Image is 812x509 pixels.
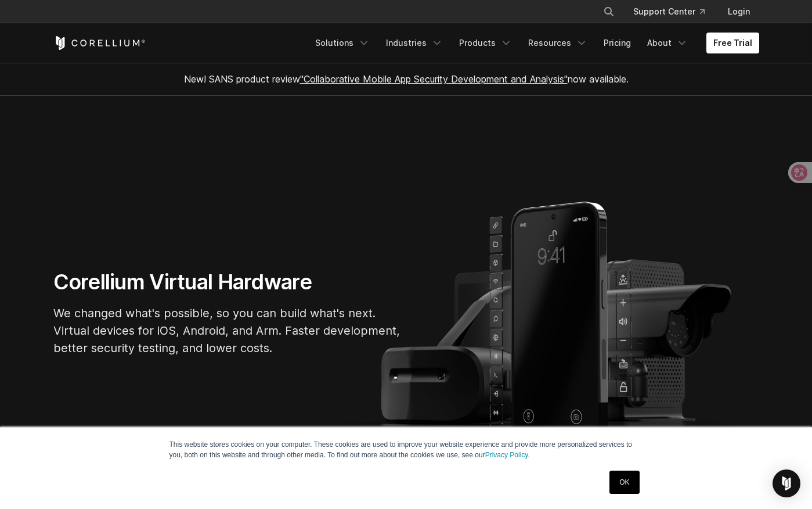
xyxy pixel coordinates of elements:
[308,33,377,53] a: Solutions
[597,33,638,53] a: Pricing
[609,471,639,494] a: OK
[379,33,450,53] a: Industries
[308,33,759,53] div: Navigation Menu
[53,36,146,50] a: Corellium Home
[53,304,402,357] p: We changed what's possible, so you can build what's next. Virtual devices for iOS, Android, and A...
[485,451,530,459] a: Privacy Policy.
[521,33,594,53] a: Resources
[598,1,619,22] button: Search
[184,73,629,85] span: New! SANS product review now available.
[640,33,695,53] a: About
[706,33,759,53] a: Free Trial
[719,1,759,22] a: Login
[300,73,568,85] a: "Collaborative Mobile App Security Development and Analysis"
[169,439,643,460] p: This website stores cookies on your computer. These cookies are used to improve your website expe...
[624,1,714,22] a: Support Center
[452,33,519,53] a: Products
[53,269,402,295] h1: Corellium Virtual Hardware
[773,469,800,497] div: Open Intercom Messenger
[589,1,759,22] div: Navigation Menu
